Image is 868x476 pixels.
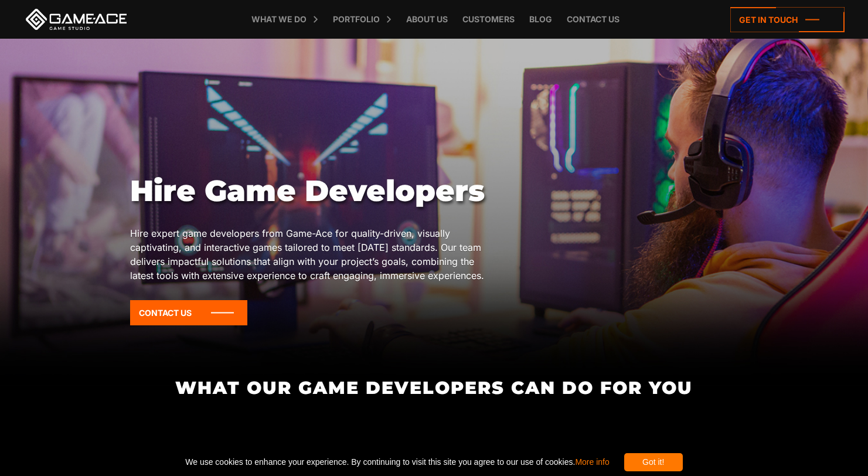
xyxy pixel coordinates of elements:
h2: What Our Game Developers Can Do for You [122,378,746,397]
p: Hire expert game developers from Game-Ace for quality-driven, visually captivating, and interacti... [130,226,495,283]
h1: Hire Game Developers [130,174,495,209]
span: We use cookies to enhance your experience. By continuing to visit this site you agree to our use ... [185,453,609,471]
a: More info [575,457,609,467]
a: Contact Us [130,300,247,325]
div: Got it! [624,453,683,471]
a: Get in touch [730,7,845,32]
